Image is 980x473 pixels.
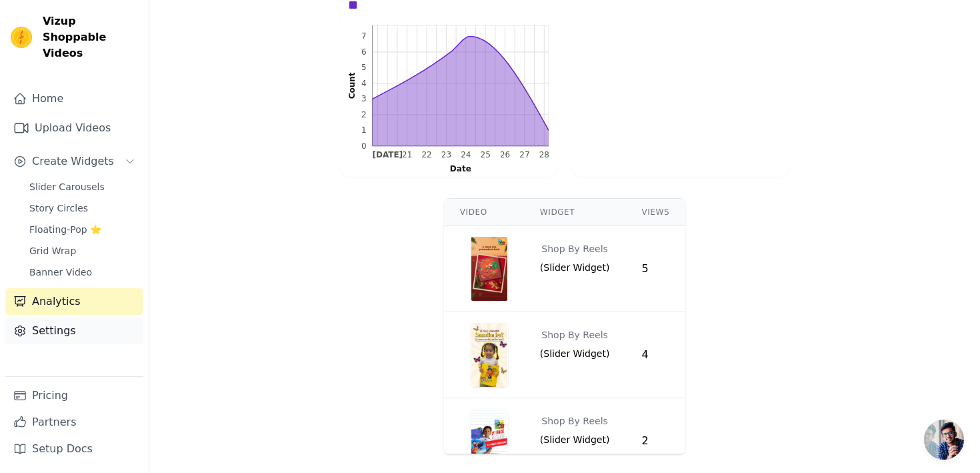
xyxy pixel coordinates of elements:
span: ( Slider Widget ) [540,261,610,274]
g: Sun Aug 24 2025 00:00:00 GMT+0530 (India Standard Time) [461,150,471,159]
g: left axis [337,25,372,151]
span: Vizup Shoppable Videos [43,13,138,61]
span: Floating-Pop ⭐ [29,223,101,236]
a: Upload Videos [5,115,143,141]
text: 4 [361,79,367,88]
text: Date [450,164,471,173]
span: Grid Wrap [29,244,76,258]
text: 26 [500,150,510,159]
g: bottom ticks [372,146,549,160]
a: Settings [5,318,143,344]
text: 22 [421,150,431,159]
text: 0 [361,141,367,151]
g: Tue Aug 26 2025 00:00:00 GMT+0530 (India Standard Time) [500,150,510,159]
g: Thu Aug 28 2025 00:00:00 GMT+0530 (India Standard Time) [539,150,549,159]
text: 24 [461,150,471,159]
text: 23 [441,150,451,159]
a: Pricing [5,382,143,409]
text: [DATE] [372,150,403,159]
text: 7 [361,31,367,41]
text: 28 [539,150,549,159]
a: Home [5,85,143,112]
text: 25 [481,150,491,159]
g: Mon Aug 25 2025 00:00:00 GMT+0530 (India Standard Time) [481,150,491,159]
img: video [471,409,508,473]
text: 21 [402,150,412,159]
button: Create Widgets [5,148,143,175]
g: Thu Aug 21 2025 00:00:00 GMT+0530 (India Standard Time) [402,150,412,159]
g: Wed Aug 27 2025 00:00:00 GMT+0530 (India Standard Time) [519,150,529,159]
text: 27 [519,150,529,159]
a: Floating-Pop ⭐ [21,220,143,239]
span: Banner Video [29,266,92,279]
a: Banner Video [21,263,143,282]
th: Views [625,199,685,226]
img: video [471,237,508,301]
text: 6 [361,47,367,57]
div: Shop By Reels [541,323,608,347]
g: left ticks [361,25,373,151]
g: Sat Aug 23 2025 00:00:00 GMT+0530 (India Standard Time) [441,150,451,159]
a: Open chat [924,420,964,460]
text: 3 [361,94,367,103]
div: Shop By Reels [541,409,608,433]
th: Widget [524,199,626,226]
a: Setup Docs [5,436,143,462]
div: 5 [641,261,669,277]
img: video [471,323,508,387]
div: Shop By Reels [541,237,608,261]
img: Vizup [11,27,32,48]
a: Analytics [5,288,143,315]
g: Wed Aug 20 2025 00:00:00 GMT+0530 (India Standard Time) [372,150,403,159]
th: Video [444,199,524,226]
a: Grid Wrap [21,242,143,260]
text: 2 [361,110,367,119]
span: ( Slider Widget ) [540,347,610,360]
a: Story Circles [21,199,143,217]
text: 5 [361,63,367,72]
a: Partners [5,409,143,436]
div: 2 [641,433,669,449]
span: ( Slider Widget ) [540,433,610,446]
span: Story Circles [29,201,88,215]
a: Slider Carousels [21,177,143,196]
span: Slider Carousels [29,180,105,193]
text: Count [347,72,357,99]
text: 1 [361,125,367,135]
g: Fri Aug 22 2025 00:00:00 GMT+0530 (India Standard Time) [421,150,431,159]
div: 4 [641,347,669,363]
span: Create Widgets [32,153,114,169]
